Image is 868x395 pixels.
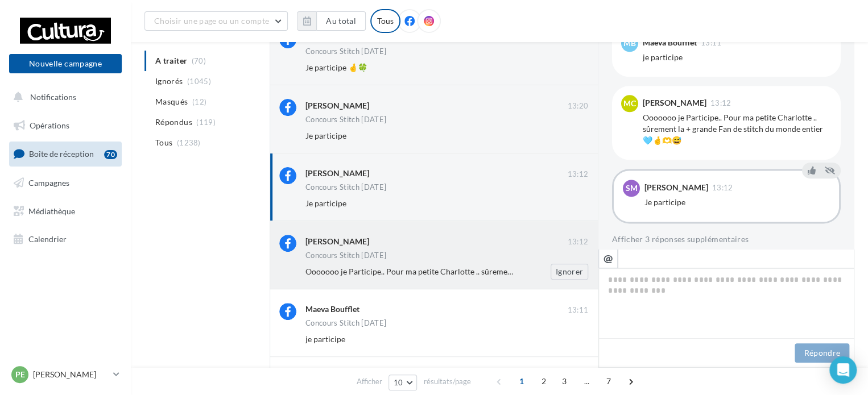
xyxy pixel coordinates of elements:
span: (119) [196,118,216,127]
span: Ooooooo je Participe.. Pour ma petite Charlotte .. sûrement la + grande Fan de stitch du monde en... [305,267,702,276]
div: Concours Stitch [DATE] [305,252,386,259]
span: Notifications [30,92,76,102]
a: Opérations [7,114,124,138]
span: 13:12 [567,237,588,247]
a: Boîte de réception70 [7,142,124,166]
button: Notifications [7,85,119,109]
span: 7 [600,372,618,390]
span: résultats/page [423,376,470,387]
button: Ignorer [551,264,588,280]
button: Au total [297,11,366,31]
span: MC [623,98,636,109]
div: [PERSON_NAME] [643,99,706,107]
span: (1238) [177,138,201,147]
span: 1 [512,372,531,390]
span: Je participe [305,131,346,140]
div: Concours Stitch [DATE] [305,48,386,55]
span: 13:12 [712,184,733,192]
button: Nouvelle campagne [9,54,122,73]
button: 10 [388,375,418,390]
span: Masqués [155,96,188,107]
a: Pe [PERSON_NAME] [9,364,122,385]
p: [PERSON_NAME] [33,369,109,380]
div: [PERSON_NAME] [305,236,369,247]
span: Médiathèque [28,206,75,215]
span: (1045) [187,77,211,86]
span: MB [623,38,636,49]
span: Choisir une page ou un compte [154,16,269,26]
div: [PERSON_NAME] [305,100,369,111]
div: Maeva Boufflet [643,39,697,47]
a: Campagnes [7,171,124,195]
div: Je participe [644,197,830,208]
span: Ignorés [155,76,183,87]
span: 13:11 [701,39,722,47]
div: [PERSON_NAME] [644,184,708,192]
span: (12) [192,97,206,106]
div: je participe [643,52,832,63]
span: SM [626,182,638,194]
span: 13:11 [567,305,588,315]
div: Concours Stitch [DATE] [305,116,386,123]
span: je participe [305,334,345,344]
span: Boîte de réception [29,149,94,159]
a: Calendrier [7,227,124,251]
div: Tous [370,9,400,33]
span: 13:12 [567,169,588,180]
div: Maeva Boufflet [305,303,359,315]
span: Afficher [357,376,382,387]
span: Répondus [155,117,192,128]
button: Au total [316,11,366,31]
span: 10 [394,378,403,387]
span: 13:20 [567,101,588,111]
div: Concours Stitch [DATE] [305,184,386,191]
span: 13:12 [710,99,731,107]
div: 70 [104,150,117,159]
span: Campagnes [28,178,69,188]
span: Tous [155,137,172,148]
span: ... [577,372,596,390]
a: Médiathèque [7,199,124,223]
div: Open Intercom Messenger [829,356,857,384]
span: Je participe 🤞🍀 [305,63,367,72]
span: 3 [555,372,573,390]
button: Afficher 3 réponses supplémentaires [612,232,749,246]
span: Opérations [30,120,69,130]
div: Ooooooo je Participe.. Pour ma petite Charlotte .. sûrement la + grande Fan de stitch du monde en... [643,112,832,146]
div: [PERSON_NAME] [305,168,369,179]
button: Répondre [795,343,849,363]
span: Pe [15,369,25,380]
span: 2 [535,372,553,390]
span: Calendrier [28,234,67,244]
i: @ [604,253,613,263]
div: Concours Stitch [DATE] [305,319,386,327]
button: @ [598,249,618,268]
span: Je participe [305,198,346,208]
button: Choisir une page ou un compte [144,11,288,31]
